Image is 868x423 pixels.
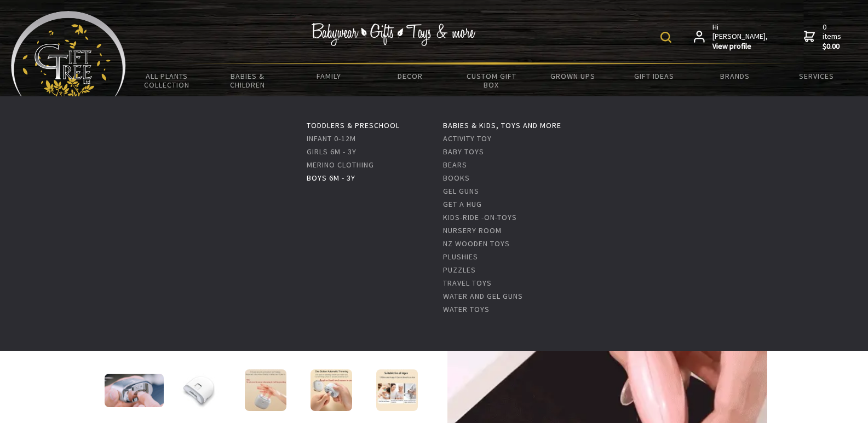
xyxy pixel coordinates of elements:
a: Family [289,65,370,88]
a: Girls 6m - 3y [307,147,357,157]
a: Kids-Ride -on-Toys [443,212,517,222]
a: Puzzles [443,265,476,275]
a: Decor [370,65,451,88]
img: Electric Automatic Nail Clipper [179,369,221,411]
img: Babywear - Gifts - Toys & more [311,23,475,46]
span: Hi [PERSON_NAME], [712,22,769,51]
a: All Plants Collection [126,65,207,96]
span: 0 items [823,22,843,51]
a: Custom Gift Box [451,65,532,96]
a: Water Toys [443,304,490,314]
img: Electric Automatic Nail Clipper [245,369,286,411]
a: Activity Toy [443,134,492,143]
img: Electric Automatic Nail Clipper [376,369,418,411]
a: Grown Ups [532,65,613,88]
a: Water and Gel Guns [443,291,523,301]
strong: $0.00 [823,42,843,51]
a: NZ Wooden Toys [443,239,510,248]
img: Electric Automatic Nail Clipper [105,374,164,407]
a: Merino Clothing [307,160,374,170]
a: Get A Hug [443,199,482,209]
a: Gift Ideas [613,65,694,88]
a: Bears [443,160,467,170]
a: Baby Toys [443,147,484,157]
img: product search [660,32,671,43]
a: Toddlers & Preschool [307,120,400,130]
a: Boys 6m - 3y [307,173,355,183]
a: Hi [PERSON_NAME],View profile [694,22,769,51]
a: 0 items$0.00 [804,22,843,51]
a: Nursery Room [443,225,502,235]
a: Books [443,173,470,183]
a: Brands [694,65,775,88]
a: Babies & Children [207,65,288,96]
img: Electric Automatic Nail Clipper [311,369,352,411]
a: Infant 0-12m [307,134,356,143]
img: Babyware - Gifts - Toys and more... [11,11,126,102]
a: Services [776,65,857,88]
a: Gel Guns [443,186,479,196]
a: Travel Toys [443,278,492,288]
a: Babies & Kids, toys and more [443,120,561,130]
strong: View profile [712,42,769,51]
a: Plushies [443,252,478,262]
